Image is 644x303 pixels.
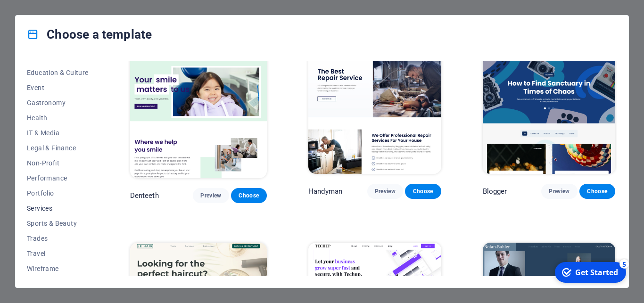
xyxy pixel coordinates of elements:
[27,231,89,246] button: Trades
[308,187,342,196] p: Handyman
[541,184,577,199] button: Preview
[27,80,89,95] button: Event
[200,192,221,199] span: Preview
[27,69,89,76] span: Education & Culture
[27,250,89,257] span: Travel
[27,125,89,140] button: IT & Media
[483,52,616,174] img: Blogger
[405,184,441,199] button: Choose
[25,9,68,19] div: Get Started
[27,265,89,272] span: Wireframe
[27,261,89,276] button: Wireframe
[27,140,89,156] button: Legal & Finance
[27,171,89,186] button: Performance
[27,235,89,242] span: Trades
[27,156,89,171] button: Non-Profit
[27,205,89,212] span: Services
[5,4,76,25] div: Get Started 5 items remaining, 0% complete
[413,188,433,195] span: Choose
[375,188,396,195] span: Preview
[367,184,403,199] button: Preview
[27,27,152,42] h4: Choose a template
[239,192,259,199] span: Choose
[27,144,89,152] span: Legal & Finance
[27,84,89,91] span: Event
[27,65,89,80] button: Education & Culture
[27,201,89,216] button: Services
[27,99,89,106] span: Gastronomy
[579,184,615,199] button: Choose
[70,1,79,10] div: 5
[549,188,570,195] span: Preview
[483,187,507,196] p: Blogger
[130,52,267,178] img: Denteeth
[27,220,89,227] span: Sports & Beauty
[130,191,159,200] p: Denteeth
[27,174,89,182] span: Performance
[587,188,608,195] span: Choose
[27,189,89,197] span: Portfolio
[308,52,441,174] img: Handyman
[27,159,89,167] span: Non-Profit
[27,246,89,261] button: Travel
[27,216,89,231] button: Sports & Beauty
[27,114,89,122] span: Health
[231,188,267,203] button: Choose
[27,95,89,110] button: Gastronomy
[27,110,89,125] button: Health
[27,129,89,137] span: IT & Media
[193,188,229,203] button: Preview
[27,186,89,201] button: Portfolio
